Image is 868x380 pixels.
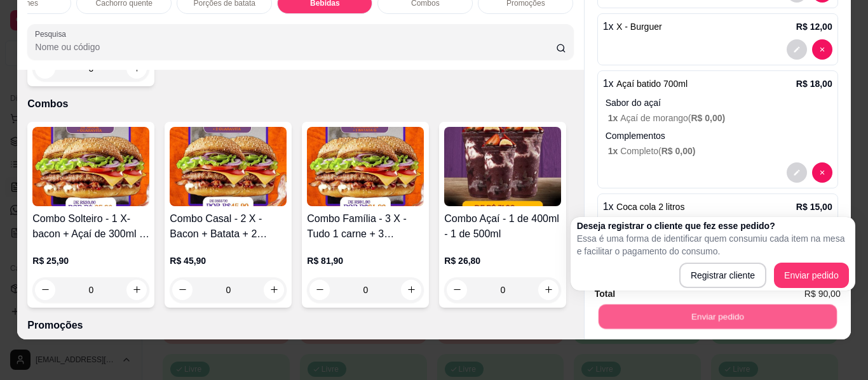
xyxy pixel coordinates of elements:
button: Registrar cliente [679,263,766,288]
h4: Combo Família - 3 X - Tudo 1 carne + 3 Guaravita + 1 Batata G [307,211,424,242]
p: R$ 26,80 [444,254,561,267]
button: decrease-product-quantity [787,162,807,183]
p: Promoções [27,318,573,333]
button: increase-product-quantity [264,280,284,300]
p: Essa é uma forma de identificar quem consumiu cada item na mesa e facilitar o pagamento do consumo. [577,232,849,258]
img: product-image [307,127,424,206]
input: Pesquisa [35,41,556,53]
button: increase-product-quantity [126,280,147,300]
p: 1 x [603,76,688,91]
button: decrease-product-quantity [35,280,55,300]
button: decrease-product-quantity [812,162,832,183]
img: product-image [32,127,149,206]
img: product-image [444,127,561,206]
button: Enviar pedido [598,305,836,329]
p: Complementos [606,129,832,142]
span: 1 x [608,146,620,156]
span: Coca cola 2 litros [616,202,684,212]
p: R$ 15,00 [796,200,832,213]
p: 1 x [603,19,662,34]
p: R$ 45,90 [170,254,287,267]
span: X - Burguer [616,22,662,32]
span: R$ 90,00 [804,287,841,301]
strong: Total [595,289,615,299]
span: Açaí batido 700ml [616,79,688,89]
p: R$ 12,00 [796,20,832,33]
p: 1 x [603,199,685,214]
p: Combos [27,96,573,112]
p: Sabor do açaí [606,96,832,109]
p: R$ 81,90 [307,254,424,267]
p: Açaí de morango ( [608,112,832,124]
button: decrease-product-quantity [812,39,832,60]
p: R$ 18,00 [796,77,832,90]
button: decrease-product-quantity [172,280,193,300]
button: decrease-product-quantity [309,280,330,300]
img: product-image [170,127,287,206]
p: Completo ( [608,145,832,157]
span: R$ 0,00 ) [661,146,696,156]
button: decrease-product-quantity [787,39,807,60]
span: R$ 0,00 ) [691,113,725,123]
h4: Combo Açaí - 1 de 400ml - 1 de 500ml [444,211,561,242]
h4: Combo Casal - 2 X - Bacon + Batata + 2 Guaravitas [170,211,287,242]
button: Enviar pedido [774,263,849,288]
label: Pesquisa [35,29,71,39]
h2: Deseja registrar o cliente que fez esse pedido? [577,219,849,232]
span: 1 x [608,113,620,123]
h4: Combo Solteiro - 1 X-bacon + Açaí de 300ml + 1 Guaravita [32,211,149,242]
button: increase-product-quantity [401,280,421,300]
p: R$ 25,90 [32,254,149,267]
